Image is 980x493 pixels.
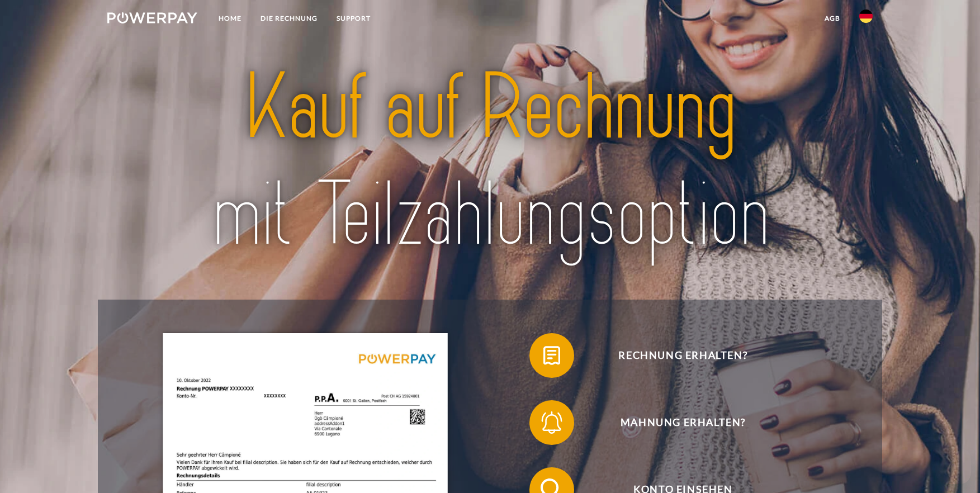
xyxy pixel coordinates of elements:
button: Mahnung erhalten? [529,400,820,445]
a: DIE RECHNUNG [251,8,327,29]
img: qb_bell.svg [538,409,566,437]
span: Mahnung erhalten? [546,400,820,445]
img: qb_bill.svg [538,342,566,369]
button: Rechnung erhalten? [529,333,820,378]
span: Rechnung erhalten? [546,333,820,378]
a: SUPPORT [327,8,380,29]
a: Home [209,8,251,29]
a: agb [815,8,850,29]
img: logo-powerpay-white.svg [107,12,197,23]
iframe: Schaltfläche zum Öffnen des Messaging-Fensters [935,448,971,484]
img: title-powerpay_de.svg [145,49,835,274]
img: de [859,10,873,23]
